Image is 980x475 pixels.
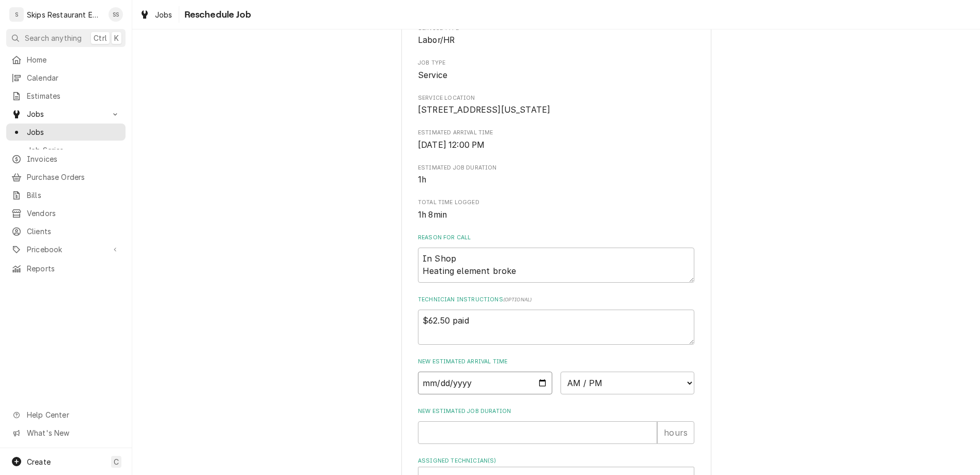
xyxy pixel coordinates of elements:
div: Service Type [418,24,694,47]
div: Reason For Call [418,234,694,283]
a: Vendors [6,205,126,222]
span: [STREET_ADDRESS][US_STATE] [418,105,550,115]
span: Help Center [27,409,119,420]
span: Jobs [27,109,105,119]
a: Estimates [6,87,126,104]
span: [DATE] 12:00 PM [418,140,485,150]
span: Estimated Arrival Time [418,129,694,137]
span: Reports [27,263,120,274]
span: 1h 8min [418,210,447,220]
span: Search anything [25,33,82,43]
span: Total Time Logged [418,198,694,207]
span: Pricebook [27,244,105,255]
a: Purchase Orders [6,168,126,186]
div: S [9,7,24,22]
span: Service Type [418,34,694,47]
span: C [114,456,119,467]
div: Job Type [418,59,694,81]
a: Job Series [6,142,126,159]
span: Job Type [418,59,694,67]
span: Service Location [418,94,694,102]
span: ( optional ) [503,297,532,302]
a: Go to Pricebook [6,241,126,258]
span: Service [418,70,447,80]
a: Home [6,51,126,68]
span: Clients [27,226,120,237]
a: Go to Help Center [6,406,126,423]
div: hours [657,421,694,444]
div: New Estimated Job Duration [418,407,694,444]
a: Clients [6,223,126,240]
div: Estimated Arrival Time [418,129,694,151]
div: New Estimated Arrival Time [418,358,694,394]
span: Total Time Logged [418,209,694,221]
span: 1h [418,175,426,185]
a: Reports [6,260,126,277]
div: Shan Skipper's Avatar [108,7,123,22]
span: Vendors [27,208,120,219]
div: Service Location [418,94,694,116]
a: Go to What's New [6,424,126,441]
span: Labor/HR [418,35,455,45]
label: Assigned Technician(s) [418,457,694,465]
a: Jobs [6,124,126,141]
label: New Estimated Arrival Time [418,358,694,366]
span: Purchase Orders [27,172,120,182]
label: New Estimated Job Duration [418,407,694,416]
span: Estimated Job Duration [418,164,694,172]
a: Jobs [135,6,177,23]
span: Invoices [27,154,120,164]
textarea: In Shop Heating element broke [418,248,694,283]
span: Calendar [27,72,120,83]
a: Calendar [6,69,126,86]
span: Estimated Job Duration [418,174,694,186]
span: Service Location [418,104,694,116]
label: Reason For Call [418,234,694,242]
span: Bills [27,190,120,201]
span: Estimates [27,90,120,101]
span: Home [27,54,120,65]
button: Search anythingCtrlK [6,29,126,47]
div: Technician Instructions [418,296,694,345]
span: Job Series [27,145,120,156]
div: Skips Restaurant Equipment [27,9,103,20]
span: Jobs [27,127,120,137]
input: Date [418,372,552,394]
span: K [114,33,119,43]
span: Jobs [155,9,173,20]
label: Technician Instructions [418,296,694,304]
span: Ctrl [94,33,107,43]
a: Invoices [6,150,126,167]
textarea: $62.50 paid [418,310,694,345]
a: Bills [6,187,126,204]
div: Estimated Job Duration [418,164,694,186]
a: Go to Jobs [6,105,126,122]
select: Time Select [561,372,695,394]
span: Reschedule Job [181,8,251,22]
span: Job Type [418,69,694,82]
div: SS [108,7,123,22]
span: Estimated Arrival Time [418,139,694,151]
span: What's New [27,427,119,438]
span: Create [27,457,51,466]
div: Total Time Logged [418,198,694,221]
